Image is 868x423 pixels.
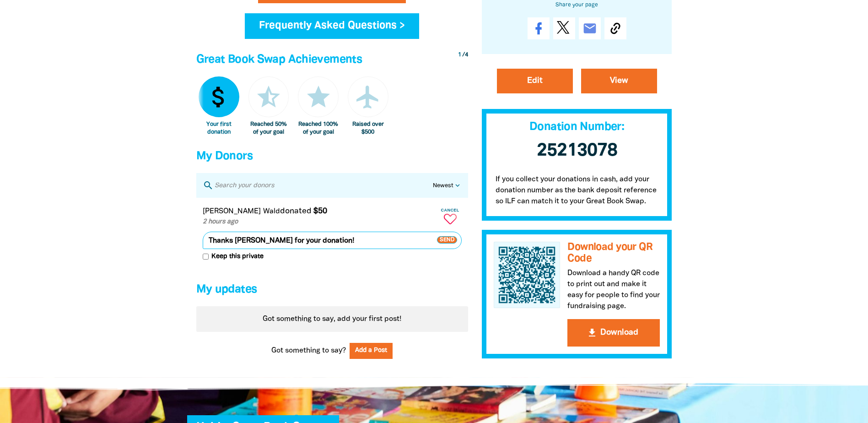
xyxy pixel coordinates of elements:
a: Share [528,17,550,39]
em: $50 [313,207,327,215]
button: Cancel [439,204,462,228]
em: [PERSON_NAME] [203,208,261,215]
textarea: Thanks [PERSON_NAME] for your donation! [203,232,462,249]
p: If you collect your donations in cash, add your donation number as the bank deposit reference so ... [482,165,672,221]
div: Your first donation [199,121,239,136]
button: Copy Link [604,17,626,39]
h3: Download your QR Code [567,242,660,264]
label: Keep this private [203,252,264,262]
div: Got something to say, add your first post! [196,306,468,332]
p: 2 hours ago [203,217,437,227]
button: Send [437,231,462,249]
i: get_app [587,328,598,339]
i: star [305,83,332,111]
input: Keep this private [203,254,209,260]
a: View [581,69,657,93]
span: Got something to say? [271,345,346,356]
span: 25213078 [537,142,617,159]
span: My updates [196,284,257,295]
div: Reached 100% of your goal [298,121,339,136]
i: star_half [255,83,282,111]
span: 1 [458,52,461,58]
i: airplanemode_active [354,83,382,111]
span: Keep this private [209,252,264,262]
a: Edit [497,69,573,93]
a: email [579,17,601,39]
a: Frequently Asked Questions > [245,13,419,39]
div: Paginated content [196,198,468,269]
input: Search your donors [214,179,433,191]
div: / 4 [458,51,468,60]
span: Cancel [439,208,462,212]
i: attach_money [205,83,232,111]
i: search [203,180,214,191]
span: donated [280,207,312,215]
div: Raised over $500 [348,121,388,136]
span: Send [437,236,457,244]
div: Paginated content [196,306,468,332]
i: email [582,21,597,36]
button: get_appDownload [567,320,660,347]
em: Wald [263,208,280,215]
a: Post [553,17,575,39]
span: My Donors [196,151,253,162]
h4: Great Book Swap Achievements [196,51,468,69]
div: Reached 50% of your goal [248,121,289,136]
button: Add a Post [350,343,393,359]
span: Donation Number: [529,122,624,132]
h6: Share your page [496,0,658,11]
